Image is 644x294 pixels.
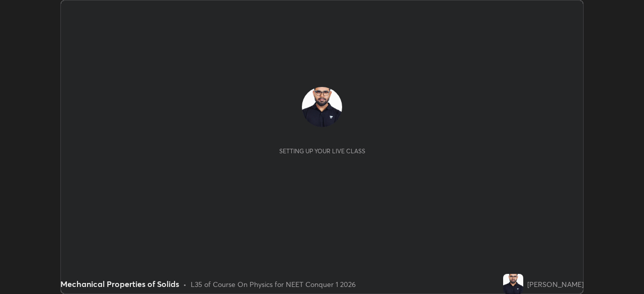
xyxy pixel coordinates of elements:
div: Setting up your live class [279,147,365,155]
div: L35 of Course On Physics for NEET Conquer 1 2026 [191,279,356,289]
div: [PERSON_NAME] [527,279,584,289]
div: Mechanical Properties of Solids [60,278,179,290]
img: 5c0d771597b348b1998e7a7797b362bf.jpg [302,87,342,127]
div: • [183,279,187,289]
img: 5c0d771597b348b1998e7a7797b362bf.jpg [503,274,523,294]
